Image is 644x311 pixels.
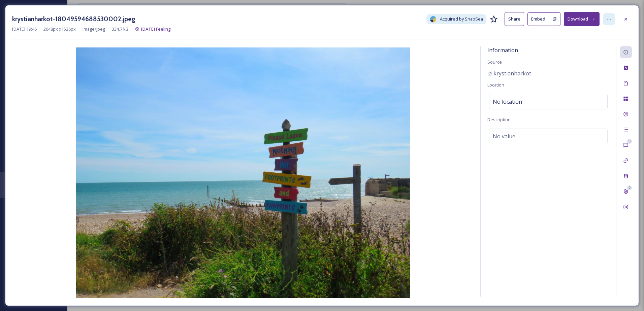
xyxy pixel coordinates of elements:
button: Share [505,12,524,26]
h3: krystianharkot-18049594688530002.jpeg [12,14,135,24]
span: [DATE] Feeling [141,26,171,32]
span: 2048 px x 1536 px [43,26,76,32]
button: Embed [527,12,549,26]
div: 0 [627,139,632,144]
span: krystianharkot [493,69,531,77]
span: Acquired by SnapSea [440,16,483,22]
span: 334.7 kB [112,26,128,32]
button: Download [564,12,600,26]
span: Source [487,59,502,65]
span: No value. [493,132,516,140]
span: Description [487,116,511,123]
span: No location [493,98,522,106]
img: snapsea-logo.png [430,16,437,23]
span: Location [487,82,504,88]
a: krystianharkot [487,69,531,77]
div: 0 [627,185,632,190]
span: Information [487,46,518,54]
img: krystianharkot-18049594688530002.jpeg [12,47,474,298]
span: [DATE] 19:46 [12,26,37,32]
span: image/jpeg [83,26,105,32]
